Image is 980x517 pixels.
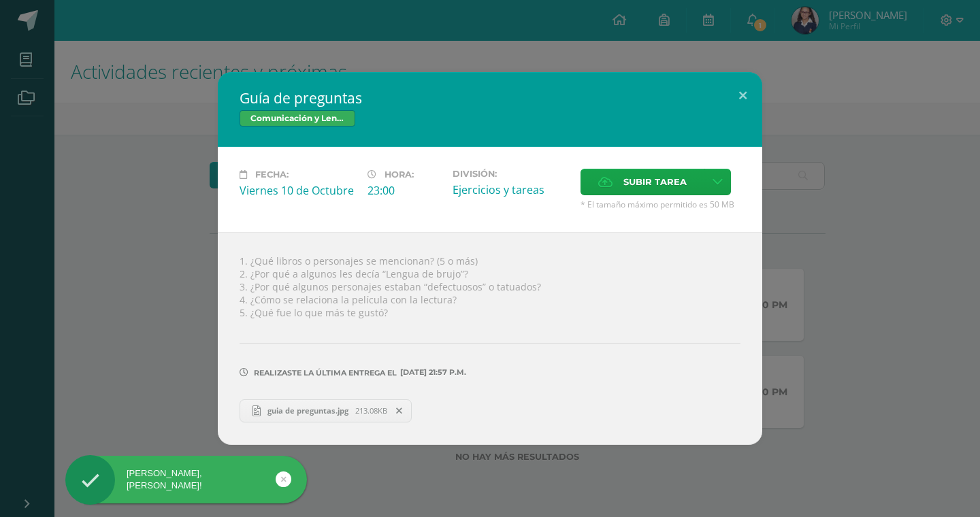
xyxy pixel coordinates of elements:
h2: Guía de preguntas [240,88,740,107]
span: guia de preguntas.jpg [261,405,355,416]
button: Close (Esc) [723,72,762,118]
span: Fecha: [255,169,289,180]
span: * El tamaño máximo permitido es 50 MB [581,199,740,210]
a: guia de preguntas.jpg 213.08KB [240,399,412,422]
span: Comunicación y Lenguaje, Idioma Español [240,110,355,127]
label: División: [453,169,570,179]
div: Viernes 10 de Octubre [240,183,357,198]
span: Remover entrega [388,403,411,418]
span: Subir tarea [623,169,687,195]
span: Hora: [385,169,414,180]
div: 1. ¿Qué libros o personajes se mencionan? (5 o más) 2. ¿Por qué a algunos les decía “Lengua de br... [218,232,762,444]
span: 213.08KB [355,405,387,416]
div: Ejercicios y tareas [453,182,570,197]
div: [PERSON_NAME], [PERSON_NAME]! [65,467,307,492]
span: Realizaste la última entrega el [254,368,397,378]
div: 23:00 [367,183,442,198]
